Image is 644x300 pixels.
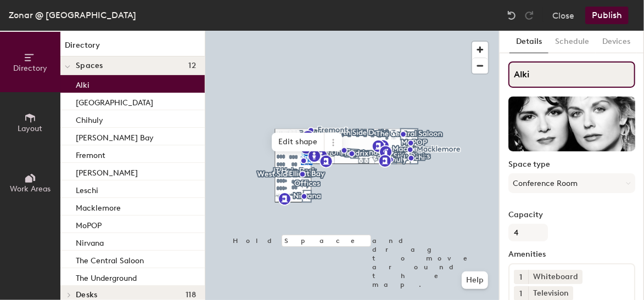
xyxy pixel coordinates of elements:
span: Layout [18,124,43,133]
label: Amenities [508,250,635,259]
span: 118 [186,291,196,299]
p: The Underground [76,270,137,283]
p: The Central Saloon [76,253,144,265]
button: Help [462,271,488,289]
span: 12 [188,61,196,70]
button: Schedule [548,31,596,53]
img: The space named Alki [508,97,635,151]
span: Edit shape [272,133,324,151]
span: Spaces [76,61,103,70]
span: Desks [76,291,97,299]
span: 1 [520,288,523,299]
button: Conference Room [508,173,635,193]
p: Fremont [76,148,105,160]
p: [GEOGRAPHIC_DATA] [76,95,153,107]
button: 1 [514,270,528,284]
label: Space type [508,160,635,169]
p: Macklemore [76,200,121,213]
button: Devices [596,31,637,53]
p: Chihuly [76,112,103,125]
button: Publish [585,7,629,24]
button: Close [552,7,574,24]
span: Directory [13,64,47,73]
img: Undo [506,10,517,21]
img: Redo [524,10,535,21]
p: Alki [76,77,89,90]
div: Whiteboard [528,270,583,284]
p: MoPOP [76,218,102,230]
p: Leschi [76,183,98,195]
label: Capacity [508,211,635,219]
p: [PERSON_NAME] [76,165,138,178]
span: 1 [520,271,523,283]
p: [PERSON_NAME] Bay [76,130,154,143]
p: Nirvana [76,235,104,248]
span: Work Areas [10,184,51,194]
h1: Directory [60,39,205,56]
div: Zonar @ [GEOGRAPHIC_DATA] [9,8,136,22]
button: Details [509,31,548,53]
